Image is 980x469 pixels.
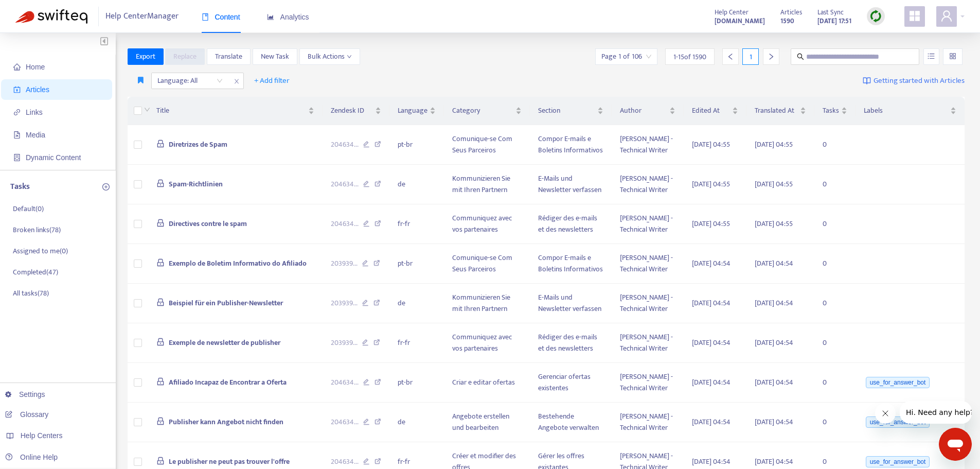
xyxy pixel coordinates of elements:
p: Broken links ( 78 ) [13,224,61,235]
span: Articles [780,7,802,18]
td: 0 [814,403,856,442]
span: Section [538,105,595,116]
td: Kommunizieren Sie mit Ihren Partnern [444,284,530,323]
button: Bulk Actionsdown [299,48,360,65]
span: Help Center [715,7,749,18]
td: 0 [814,363,856,403]
td: [PERSON_NAME] - Technical Writer [612,363,684,403]
button: unordered-list [923,48,939,65]
span: lock [156,377,165,386]
th: Tasks [814,97,856,125]
td: 0 [814,323,856,363]
span: [DATE] 04:55 [692,138,730,150]
td: 0 [814,165,856,204]
span: Help Centers [21,431,63,440]
span: 204634 ... [331,179,359,190]
span: use_for_answer_bot [866,377,930,388]
span: home [13,63,21,71]
th: Translated At [746,97,814,125]
span: lock [156,338,165,346]
span: [DATE] 04:55 [755,138,793,150]
span: Content [202,13,240,21]
td: Rédiger des e-mails et des newsletters [530,204,612,244]
span: Afiliado Incapaz de Encontrar a Oferta [169,376,287,388]
span: Labels [864,105,948,116]
span: 203939 ... [331,258,358,269]
img: image-link [863,77,871,85]
span: close [230,75,243,88]
span: down [144,107,150,113]
span: Analytics [267,13,309,21]
iframe: Button to launch messaging window [939,428,972,461]
a: Online Help [5,453,58,461]
th: Section [530,97,612,125]
td: pt-br [389,363,444,403]
span: 204634 ... [331,139,359,150]
th: Title [148,97,323,125]
span: lock [156,457,165,465]
span: Category [452,105,513,116]
span: container [13,154,21,161]
strong: 1590 [780,15,794,27]
span: Export [136,51,155,62]
span: Last Sync [817,7,844,18]
td: [PERSON_NAME] - Technical Writer [612,323,684,363]
span: use_for_answer_bot [866,416,930,428]
span: Getting started with Articles [874,75,965,87]
span: plus-circle [102,183,110,190]
span: [DATE] 04:55 [692,178,730,190]
td: [PERSON_NAME] - Technical Writer [612,244,684,284]
span: user [940,10,953,22]
img: Swifteq [15,9,87,24]
td: de [389,284,444,323]
span: Diretrizes de Spam [169,138,227,150]
td: 0 [814,125,856,165]
span: right [768,53,775,60]
span: lock [156,140,165,148]
span: [DATE] 04:54 [755,416,793,428]
td: Comunique-se Com Seus Parceiros [444,125,530,165]
p: All tasks ( 78 ) [13,288,49,299]
td: Bestehende Angebote verwalten [530,403,612,442]
span: Title [156,105,306,116]
a: Glossary [5,410,48,419]
span: Beispiel für ein Publisher-Newsletter [169,297,283,309]
td: Kommunizieren Sie mit Ihren Partnern [444,165,530,204]
span: area-chart [267,13,274,21]
span: account-book [13,86,21,93]
td: de [389,165,444,204]
button: Export [128,48,164,65]
span: file-image [13,131,21,138]
span: [DATE] 04:54 [692,416,730,428]
span: [DATE] 04:54 [755,257,793,269]
span: down [347,54,352,59]
span: Help Center Manager [105,7,179,26]
td: E-Mails und Newsletter verfassen [530,284,612,323]
span: appstore [908,10,921,22]
span: + Add filter [254,75,290,87]
div: 1 [742,48,759,65]
span: 204634 ... [331,377,359,388]
span: [DATE] 04:54 [692,456,730,467]
td: fr-fr [389,204,444,244]
td: Comunique-se Com Seus Parceiros [444,244,530,284]
td: [PERSON_NAME] - Technical Writer [612,403,684,442]
th: Edited At [684,97,746,125]
span: Translate [215,51,242,62]
span: 204634 ... [331,456,359,467]
td: Criar e editar ofertas [444,363,530,403]
span: Links [26,108,43,116]
td: fr-fr [389,323,444,363]
span: [DATE] 04:55 [755,218,793,230]
span: Zendesk ID [331,105,373,116]
span: Tasks [823,105,839,116]
td: pt-br [389,244,444,284]
span: 203939 ... [331,337,358,349]
span: search [797,53,804,60]
span: New Task [261,51,289,62]
p: Default ( 0 ) [13,203,44,214]
span: Author [620,105,667,116]
span: [DATE] 04:54 [755,297,793,309]
a: [DOMAIN_NAME] [715,15,765,27]
iframe: Message from company [900,401,972,424]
